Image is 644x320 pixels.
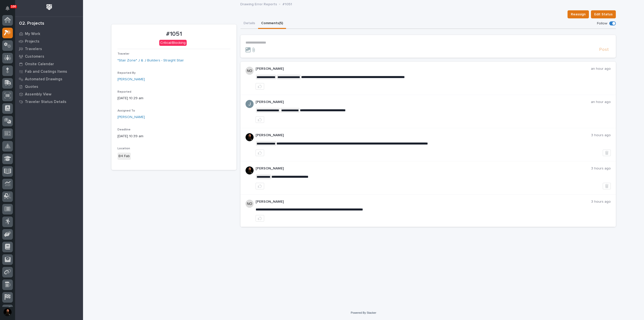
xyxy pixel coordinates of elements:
[256,166,591,171] p: [PERSON_NAME]
[591,166,611,171] p: 3 hours ago
[25,100,66,104] p: Traveler Status Details
[246,133,254,141] img: zmKUmRVDQjmBLfnAs97p
[117,96,230,101] p: [DATE] 10:29 am
[15,53,83,60] a: Customers
[117,77,145,82] a: [PERSON_NAME]
[591,10,616,18] button: Edit Status
[591,100,611,104] p: an hour ago
[15,38,83,45] a: Projects
[11,5,16,8] p: 100
[256,150,264,156] button: like this post
[256,67,591,71] p: [PERSON_NAME]
[15,90,83,98] a: Assembly View
[240,1,277,7] p: Drawing Error Reports
[594,11,613,17] span: Edit Status
[603,183,611,189] button: Delete post
[571,11,586,17] span: Reassign
[2,3,13,14] button: Notifications
[256,200,591,204] p: [PERSON_NAME]
[246,166,254,174] img: zmKUmRVDQjmBLfnAs97p
[15,45,83,53] a: Travelers
[15,83,83,90] a: Quotes
[591,200,611,204] p: 3 hours ago
[117,30,230,38] p: #1051
[568,10,589,18] button: Reassign
[25,85,38,89] p: Quotes
[256,133,591,137] p: [PERSON_NAME]
[240,18,258,29] button: Details
[117,128,131,131] span: Deadline
[591,67,611,71] p: an hour ago
[159,40,187,46] div: Critical/Blocking
[591,133,611,137] p: 3 hours ago
[25,77,62,82] p: Automated Drawings
[25,39,39,44] p: Projects
[256,83,264,90] button: like this post
[15,68,83,75] a: Fab and Coatings Items
[351,311,376,314] a: Powered By Stacker
[599,47,609,53] span: Post
[256,183,264,189] button: like this post
[6,6,13,14] div: Notifications100
[117,90,131,93] span: Reported
[597,21,607,26] p: Follow
[15,98,83,105] a: Traveler Status Details
[25,62,54,66] p: Onsite Calendar
[117,147,130,150] span: Location
[117,115,145,120] a: [PERSON_NAME]
[15,30,83,38] a: My Work
[25,69,67,74] p: Fab and Coatings Items
[256,100,591,104] p: [PERSON_NAME]
[256,116,264,123] button: like this post
[25,92,51,97] p: Assembly View
[246,100,254,108] img: ACg8ocIJHU6JEmo4GV-3KL6HuSvSpWhSGqG5DdxF6tKpN6m2=s96-c
[258,18,286,29] button: Comments (5)
[283,1,292,7] p: #1051
[117,153,131,160] div: B4 Fab
[597,47,611,53] button: Post
[25,54,44,59] p: Customers
[25,32,40,36] p: My Work
[117,52,129,55] span: Traveler
[117,134,230,139] p: [DATE] 10:39 am
[256,215,264,222] button: like this post
[19,21,44,26] div: 02. Projects
[25,47,42,51] p: Travelers
[2,307,13,317] button: users-avatar
[45,3,54,12] img: Workspace Logo
[15,75,83,83] a: Automated Drawings
[117,58,184,63] a: *Stair Zone* J & J Builders - Straight Stair
[15,60,83,68] a: Onsite Calendar
[117,72,136,75] span: Reported By
[603,150,611,156] button: Delete post
[117,109,135,112] span: Assigned To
